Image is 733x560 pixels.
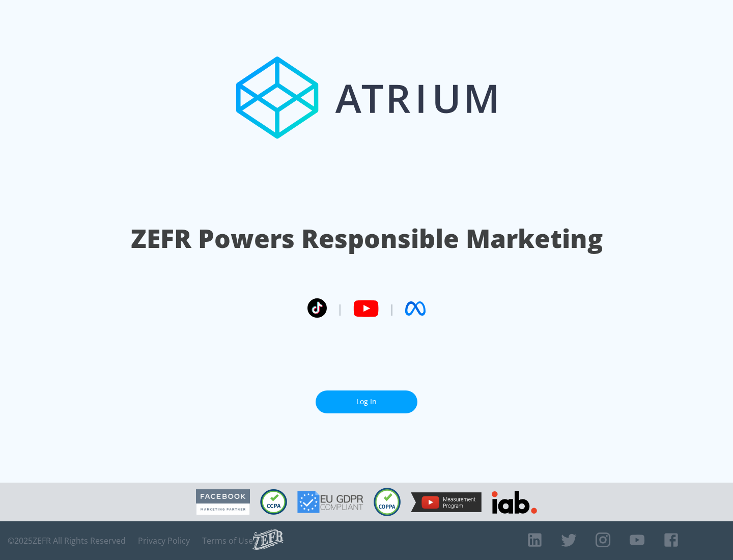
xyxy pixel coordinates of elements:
span: | [389,301,395,316]
a: Terms of Use [202,536,253,546]
span: © 2025 ZEFR All Rights Reserved [8,536,126,546]
img: CCPA Compliant [260,489,287,515]
img: IAB [492,491,537,514]
img: Facebook Marketing Partner [196,489,250,515]
h1: ZEFR Powers Responsible Marketing [131,221,603,256]
img: COPPA Compliant [374,488,401,516]
a: Privacy Policy [138,536,190,546]
span: | [337,301,343,316]
a: Log In [316,390,417,413]
img: YouTube Measurement Program [411,492,482,512]
img: GDPR Compliant [297,491,363,513]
